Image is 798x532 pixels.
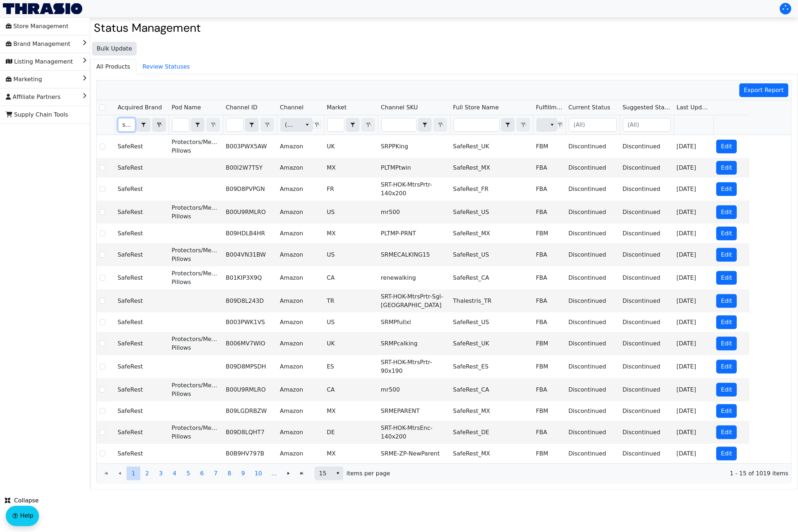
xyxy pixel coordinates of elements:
input: Filter [328,118,344,131]
td: Discontinued [566,332,620,355]
button: Edit [716,315,737,329]
td: Amazon [277,158,324,178]
td: SafeRest [115,332,169,355]
td: Protectors/Medical Pillows [169,135,223,158]
td: FBA [533,243,566,266]
button: select [501,118,514,131]
span: Edit [721,339,732,348]
span: 6 [200,469,204,478]
td: SRMEPARENT [378,401,450,421]
span: Fulfillment [536,103,563,112]
td: Discontinued [620,201,674,224]
td: Amazon [277,201,324,224]
span: 2 [145,469,149,478]
button: Edit [716,205,737,219]
td: SafeRest_FR [450,178,533,201]
td: SafeRest_MX [450,224,533,243]
td: Amazon [277,135,324,158]
span: Edit [721,274,732,282]
td: SRPPKing [378,135,450,158]
td: [DATE] [674,135,714,158]
span: 10 [255,469,262,478]
span: Full Store Name [453,103,499,112]
button: select [245,118,258,131]
td: [DATE] [674,224,714,243]
td: renewalking [378,266,450,289]
button: Clear [152,118,166,132]
input: Select Row [100,105,105,110]
th: Filter [533,115,566,135]
td: Discontinued [620,401,674,421]
td: Discontinued [620,378,674,401]
td: B09D8LQHT7 [223,421,277,444]
td: [DATE] [674,266,714,289]
th: Filter [620,115,674,135]
td: FR [324,178,378,201]
span: Help [20,512,33,520]
span: Edit [721,385,732,394]
td: US [324,201,378,224]
td: B09D8MPSDH [223,355,277,378]
td: B003PWX5AW [223,135,277,158]
span: ... [271,469,277,478]
td: US [324,243,378,266]
button: Page 1 [127,467,140,480]
h2: Status Management [94,21,794,35]
td: SafeRest [115,178,169,201]
button: Go to the last page [295,467,309,480]
td: SRT-HOK-MtrsPrtr-90x190 [378,355,450,378]
td: Discontinued [620,332,674,355]
td: Discontinued [566,421,620,444]
button: Edit [716,248,737,262]
span: Edit [721,163,732,172]
td: SRMPfullxl [378,313,450,332]
span: 9 [241,469,245,478]
td: ES [324,355,378,378]
button: Edit [716,294,737,308]
td: DE [324,421,378,444]
td: CA [324,266,378,289]
span: items per page [347,469,390,478]
input: Select Row [100,186,105,192]
div: Page 1 of 68 [97,463,792,483]
button: Edit [716,337,737,350]
td: SafeRest [115,355,169,378]
td: Amazon [277,332,324,355]
th: Filter [566,115,620,135]
td: Discontinued [620,313,674,332]
input: Select Row [100,451,105,457]
button: select [333,467,343,480]
td: SafeRest_UK [450,135,533,158]
td: Discontinued [566,378,620,401]
span: Choose Operator [418,118,432,132]
span: 8 [228,469,231,478]
td: MX [324,224,378,243]
td: B00I2W7TSY [223,158,277,178]
span: Collapse [5,497,39,505]
td: SafeRest [115,444,169,463]
button: Edit [716,182,737,196]
td: PLTMP-PRNT [378,224,450,243]
span: Channel [280,103,304,112]
a: Thrasio Logo [3,3,82,14]
span: Edit [721,318,732,327]
td: FBA [533,201,566,224]
td: Discontinued [566,135,620,158]
span: Choose Operator [346,118,360,132]
td: Amazon [277,421,324,444]
td: Discontinued [620,421,674,444]
td: Discontinued [566,243,620,266]
th: Filter [115,115,169,135]
button: Edit [716,404,737,418]
span: Choose Operator [245,118,259,132]
td: Amazon [277,266,324,289]
span: Edit [721,208,732,217]
input: (All) [569,118,617,131]
button: Bulk Update [92,42,137,56]
td: US [324,313,378,332]
span: Channel ID [226,103,258,112]
span: 5 [187,469,190,478]
input: Filter [382,118,416,131]
button: Page 2 [140,467,154,480]
td: Protectors/Medical Pillows [169,378,223,401]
